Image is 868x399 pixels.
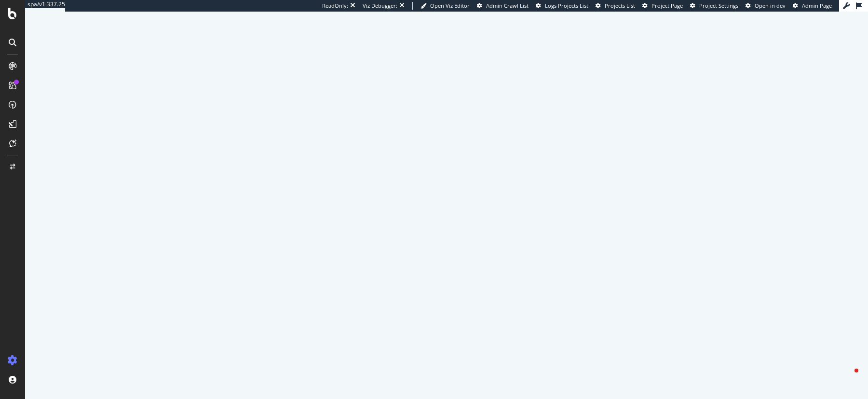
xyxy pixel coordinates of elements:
[755,2,786,9] span: Open in dev
[536,2,588,10] a: Logs Projects List
[363,2,397,10] div: Viz Debugger:
[430,2,470,9] span: Open Viz Editor
[835,366,858,389] iframe: Intercom live chat
[793,2,832,10] a: Admin Page
[486,2,529,9] span: Admin Crawl List
[420,2,470,10] a: Open Viz Editor
[746,2,786,10] a: Open in dev
[545,2,588,9] span: Logs Projects List
[802,2,832,9] span: Admin Page
[642,2,683,10] a: Project Page
[477,2,529,10] a: Admin Crawl List
[651,2,683,9] span: Project Page
[322,2,348,10] div: ReadOnly:
[596,2,635,10] a: Projects List
[690,2,738,10] a: Project Settings
[699,2,738,9] span: Project Settings
[605,2,635,9] span: Projects List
